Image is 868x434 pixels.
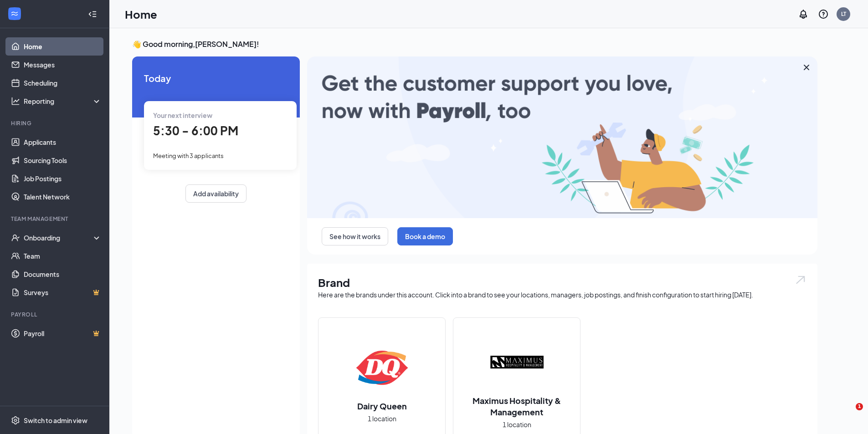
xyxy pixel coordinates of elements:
[24,74,102,92] a: Scheduling
[24,247,102,265] a: Team
[795,275,806,285] img: open.6027fd2a22e1237b5b06.svg
[11,215,100,223] div: Team Management
[841,10,846,18] div: LT
[322,227,388,245] button: See how it works
[125,6,157,22] h1: Home
[11,416,20,425] svg: Settings
[837,403,859,425] iframe: Intercom live chat
[318,290,806,299] div: Here are the brands under this account. Click into a brand to see your locations, managers, job p...
[348,400,416,412] h2: Dairy Queen
[24,151,102,169] a: Sourcing Tools
[801,62,812,73] svg: Cross
[24,416,87,425] div: Switch to admin view
[818,9,829,20] svg: QuestionInfo
[11,233,20,242] svg: UserCheck
[24,97,102,106] div: Reporting
[132,39,817,49] h3: 👋 Good morning, [PERSON_NAME] !
[318,275,806,290] h1: Brand
[24,265,102,283] a: Documents
[24,169,102,188] a: Job Postings
[11,97,20,106] svg: Analysis
[24,56,102,74] a: Messages
[88,10,97,19] svg: Collapse
[153,152,224,159] span: Meeting with 3 applicants
[153,123,238,138] span: 5:30 - 6:00 PM
[856,403,863,410] span: 1
[307,56,817,218] img: payroll-large.gif
[24,283,102,301] a: SurveysCrown
[353,338,411,397] img: Dairy Queen
[24,188,102,206] a: Talent Network
[453,395,580,418] h2: Maximus Hospitality & Management
[24,324,102,342] a: PayrollCrown
[24,37,102,56] a: Home
[144,71,288,85] span: Today
[368,414,396,424] span: 1 location
[503,419,531,429] span: 1 location
[11,311,100,318] div: Payroll
[11,119,100,127] div: Hiring
[24,133,102,151] a: Applicants
[153,111,212,119] span: Your next interview
[798,9,809,20] svg: Notifications
[397,227,453,245] button: Book a demo
[488,333,546,391] img: Maximus Hospitality & Management
[24,233,94,242] div: Onboarding
[10,9,19,18] svg: WorkstreamLogo
[185,184,247,203] button: Add availability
